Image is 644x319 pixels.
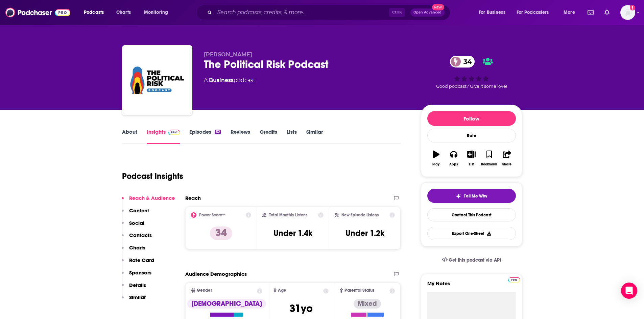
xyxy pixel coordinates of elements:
span: Podcasts [84,8,104,17]
div: Bookmark [481,162,497,166]
button: Contacts [122,232,152,244]
h3: Under 1.4k [273,228,312,238]
button: Social [122,220,144,232]
button: List [462,146,480,170]
p: 34 [210,227,232,240]
img: Podchaser - Follow, Share and Rate Podcasts [5,6,70,19]
input: Search podcasts, credits, & more... [215,7,389,18]
div: List [469,162,474,166]
h2: Total Monthly Listens [269,213,307,217]
svg: Add a profile image [630,5,635,10]
span: Good podcast? Give it some love! [436,84,507,89]
a: Episodes52 [189,129,221,144]
a: Business [209,77,234,83]
a: Reviews [231,129,250,144]
img: Podchaser Pro [508,277,520,283]
img: User Profile [620,5,635,20]
p: Reach & Audience [129,195,175,201]
a: InsightsPodchaser Pro [147,129,180,144]
h2: Reach [185,195,201,201]
div: [DEMOGRAPHIC_DATA] [187,299,266,309]
button: Charts [122,244,145,257]
a: Contact This Podcast [427,208,516,221]
span: New [432,4,444,10]
span: For Business [479,8,505,17]
button: Reach & Audience [122,195,175,207]
div: Open Intercom Messenger [621,283,637,299]
img: tell me why sparkle [456,193,461,199]
p: Contacts [129,232,152,238]
button: Sponsors [122,269,151,282]
button: Share [498,146,516,170]
button: Content [122,207,149,220]
button: open menu [79,7,113,18]
span: More [564,8,575,17]
a: Get this podcast via API [436,252,507,268]
p: Charts [129,244,145,251]
a: 34 [450,56,475,68]
p: Similar [129,294,146,300]
button: Rate Card [122,257,154,269]
span: Tell Me Why [464,193,487,199]
label: My Notes [427,280,516,292]
div: 52 [215,130,221,134]
div: Rate [427,129,516,142]
h2: Power Score™ [199,213,225,217]
button: Open AdvancedNew [410,8,445,17]
a: Similar [306,129,323,144]
p: Content [129,207,149,214]
a: Credits [260,129,277,144]
h3: Under 1.2k [345,228,384,238]
span: Age [278,288,286,293]
div: Share [502,162,511,166]
button: Show profile menu [620,5,635,20]
button: tell me why sparkleTell Me Why [427,189,516,203]
button: open menu [139,7,177,18]
span: Monitoring [144,8,168,17]
a: About [122,129,137,144]
p: Social [129,220,144,226]
span: Gender [197,288,212,293]
button: Bookmark [480,146,498,170]
span: 34 [457,56,475,68]
img: Podchaser Pro [168,130,180,135]
p: Details [129,282,146,288]
button: Apps [445,146,462,170]
div: Play [432,162,439,166]
span: [PERSON_NAME] [204,51,252,58]
img: The Political Risk Podcast [123,47,191,114]
button: Export One-Sheet [427,227,516,240]
a: Lists [287,129,297,144]
button: Details [122,282,146,294]
span: Charts [116,8,131,17]
a: Charts [112,7,135,18]
p: Rate Card [129,257,154,263]
div: 34Good podcast? Give it some love! [421,51,522,93]
button: open menu [559,7,583,18]
h2: New Episode Listens [341,213,379,217]
span: Ctrl K [389,8,405,17]
span: Parental Status [344,288,375,293]
h2: Audience Demographics [185,271,247,277]
a: Show notifications dropdown [585,7,596,18]
span: Logged in as headlandconsultancy [620,5,635,20]
div: Apps [449,162,458,166]
span: 31 yo [289,302,313,315]
span: For Podcasters [517,8,549,17]
button: Similar [122,294,146,307]
a: Show notifications dropdown [602,7,612,18]
button: Follow [427,111,516,126]
button: open menu [512,7,559,18]
span: Get this podcast via API [449,257,501,263]
div: Search podcasts, credits, & more... [202,5,457,20]
span: Open Advanced [413,11,442,14]
h1: Podcast Insights [122,171,183,181]
button: Play [427,146,445,170]
a: Pro website [508,276,520,283]
div: Mixed [354,299,381,309]
button: open menu [474,7,514,18]
p: Sponsors [129,269,151,276]
div: A podcast [204,76,255,84]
